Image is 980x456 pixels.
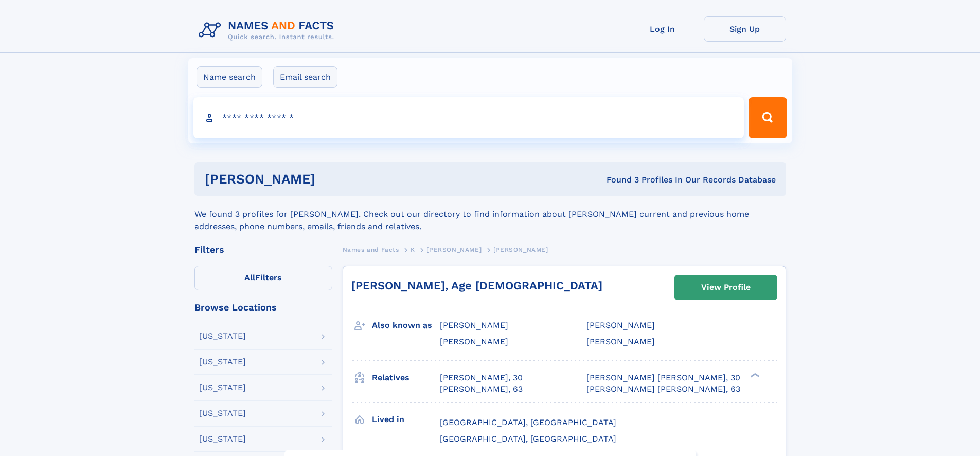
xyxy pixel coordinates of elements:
div: We found 3 profiles for [PERSON_NAME]. Check out our directory to find information about [PERSON_... [194,196,786,233]
a: [PERSON_NAME] [PERSON_NAME], 30 [586,372,740,384]
h3: Relatives [372,369,440,387]
a: [PERSON_NAME], 30 [440,372,523,384]
a: Names and Facts [343,243,399,256]
a: [PERSON_NAME], Age [DEMOGRAPHIC_DATA] [351,279,602,292]
a: Sign Up [704,16,786,42]
a: View Profile [675,275,777,300]
div: [US_STATE] [199,384,246,392]
div: ❯ [748,372,760,378]
a: [PERSON_NAME] [426,243,482,256]
span: [PERSON_NAME] [586,320,655,330]
a: K [411,243,415,256]
h3: Also known as [372,317,440,334]
span: All [244,272,255,282]
a: [PERSON_NAME] [PERSON_NAME], 63 [586,384,740,395]
div: View Profile [701,276,751,299]
div: [US_STATE] [199,409,246,417]
a: Log In [621,16,704,42]
span: [PERSON_NAME] [440,337,508,346]
label: Filters [194,266,332,290]
div: [US_STATE] [199,358,246,366]
label: Email search [273,66,337,88]
span: [GEOGRAPHIC_DATA], [GEOGRAPHIC_DATA] [440,417,616,427]
button: Search Button [749,97,787,138]
div: [US_STATE] [199,332,246,340]
div: Found 3 Profiles In Our Records Database [461,174,776,186]
h3: Lived in [372,411,440,428]
span: [PERSON_NAME] [440,320,508,330]
div: Filters [194,245,332,254]
span: [PERSON_NAME] [493,246,548,253]
span: [PERSON_NAME] [426,246,482,253]
div: [US_STATE] [199,435,246,443]
h1: [PERSON_NAME] [205,173,461,186]
span: K [411,246,415,253]
input: search input [193,97,744,138]
img: Logo Names and Facts [194,16,343,44]
div: Browse Locations [194,303,332,312]
a: [PERSON_NAME], 63 [440,384,523,395]
span: [GEOGRAPHIC_DATA], [GEOGRAPHIC_DATA] [440,434,616,444]
span: [PERSON_NAME] [586,337,655,346]
label: Name search [197,66,262,88]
